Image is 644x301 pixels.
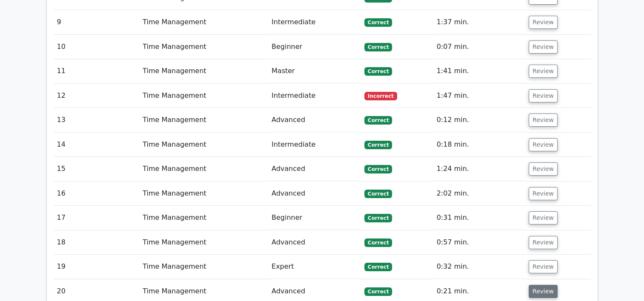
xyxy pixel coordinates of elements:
[529,187,558,200] button: Review
[529,236,558,249] button: Review
[54,255,140,279] td: 19
[268,35,361,59] td: Beginner
[268,206,361,230] td: Beginner
[529,16,558,29] button: Review
[268,157,361,181] td: Advanced
[139,133,268,157] td: Time Management
[54,108,140,132] td: 13
[364,190,392,198] span: Correct
[433,157,525,181] td: 1:24 min.
[433,84,525,108] td: 1:47 min.
[529,211,558,224] button: Review
[433,230,525,255] td: 0:57 min.
[268,230,361,255] td: Advanced
[364,116,392,125] span: Correct
[433,133,525,157] td: 0:18 min.
[54,59,140,83] td: 11
[139,182,268,206] td: Time Management
[54,10,140,34] td: 9
[529,138,558,151] button: Review
[139,206,268,230] td: Time Management
[433,182,525,206] td: 2:02 min.
[54,133,140,157] td: 14
[433,35,525,59] td: 0:07 min.
[139,230,268,255] td: Time Management
[139,84,268,108] td: Time Management
[54,35,140,59] td: 10
[364,287,392,296] span: Correct
[268,182,361,206] td: Advanced
[529,40,558,54] button: Review
[433,108,525,132] td: 0:12 min.
[364,141,392,149] span: Correct
[529,285,558,298] button: Review
[268,133,361,157] td: Intermediate
[364,43,392,51] span: Correct
[364,92,397,100] span: Incorrect
[529,89,558,102] button: Review
[364,165,392,173] span: Correct
[139,35,268,59] td: Time Management
[54,84,140,108] td: 12
[364,263,392,271] span: Correct
[54,157,140,181] td: 15
[364,239,392,247] span: Correct
[529,114,558,127] button: Review
[268,84,361,108] td: Intermediate
[268,59,361,83] td: Master
[433,206,525,230] td: 0:31 min.
[139,59,268,83] td: Time Management
[364,214,392,222] span: Correct
[54,206,140,230] td: 17
[529,162,558,176] button: Review
[364,67,392,76] span: Correct
[54,230,140,255] td: 18
[433,10,525,34] td: 1:37 min.
[529,260,558,273] button: Review
[268,108,361,132] td: Advanced
[139,157,268,181] td: Time Management
[268,255,361,279] td: Expert
[139,108,268,132] td: Time Management
[139,10,268,34] td: Time Management
[139,255,268,279] td: Time Management
[433,255,525,279] td: 0:32 min.
[268,10,361,34] td: Intermediate
[364,18,392,27] span: Correct
[54,182,140,206] td: 16
[433,59,525,83] td: 1:41 min.
[529,65,558,78] button: Review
